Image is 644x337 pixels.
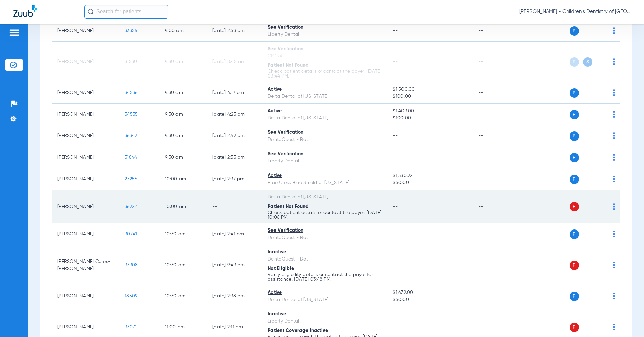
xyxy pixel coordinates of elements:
td: -- [473,285,518,307]
div: Delta Dental of [US_STATE] [268,93,382,100]
span: P [570,261,579,270]
p: Verify eligibility details or contact the payer for assistance. [DATE] 03:48 PM. [268,272,382,282]
div: Liberty Dental [268,158,382,165]
span: P [570,292,579,301]
iframe: Chat Widget [610,305,644,337]
img: Zuub Logo [13,5,37,17]
td: 9:30 AM [160,125,207,147]
td: [PERSON_NAME] [52,104,119,125]
span: 33308 [125,263,138,267]
span: P [570,202,579,211]
span: -- [393,325,398,329]
td: -- [473,223,518,245]
img: group-dot-blue.svg [613,111,615,118]
td: [DATE] 2:53 PM [207,20,262,42]
td: 10:00 AM [160,190,207,223]
div: See Verification [268,45,382,53]
td: 9:00 AM [160,20,207,42]
td: [PERSON_NAME] [52,223,119,245]
div: DentaQuest - Bot [268,136,382,143]
div: Liberty Dental [268,31,382,38]
span: -- [393,28,398,33]
span: 34536 [125,90,137,95]
td: [PERSON_NAME] [52,42,119,82]
span: 34535 [125,112,138,117]
td: [DATE] 8:45 AM [207,42,262,82]
td: -- [473,20,518,42]
td: -- [473,42,518,82]
td: [DATE] 2:41 PM [207,223,262,245]
img: group-dot-blue.svg [613,27,615,34]
td: 9:30 AM [160,82,207,104]
td: -- [473,190,518,223]
span: Patient Not Found [268,204,309,209]
span: 36342 [125,133,137,138]
img: group-dot-blue.svg [613,154,615,161]
td: -- [473,245,518,285]
span: Patient Not Found [268,63,309,68]
td: -- [473,147,518,168]
span: 33071 [125,325,137,329]
div: DentaQuest - Bot [268,256,382,263]
div: Delta Dental of [US_STATE] [268,115,382,122]
span: $1,672.00 [393,289,467,296]
td: 9:30 AM [160,147,207,168]
td: -- [473,125,518,147]
img: group-dot-blue.svg [613,293,615,299]
img: group-dot-blue.svg [613,176,615,182]
div: See Verification [268,151,382,158]
span: 31844 [125,155,137,160]
td: -- [473,168,518,190]
img: group-dot-blue.svg [613,231,615,237]
td: [DATE] 4:23 PM [207,104,262,125]
td: [DATE] 9:43 PM [207,245,262,285]
div: Inactive [268,249,382,256]
img: Search Icon [88,9,94,15]
div: Active [268,86,382,93]
td: -- [473,104,518,125]
span: P [570,153,579,162]
span: $1,403.00 [393,108,467,115]
span: -- [393,263,398,267]
span: P [570,175,579,184]
img: group-dot-blue.svg [613,58,615,65]
span: Not Eligible [268,266,294,271]
td: [DATE] 4:17 PM [207,82,262,104]
div: See Verification [268,227,382,234]
td: 9:30 AM [160,104,207,125]
div: Inactive [268,311,382,318]
span: $100.00 [393,93,467,100]
span: 36222 [125,204,137,209]
div: Delta Dental of [US_STATE] [268,194,382,201]
td: [PERSON_NAME] Cares-[PERSON_NAME] [52,245,119,285]
td: [PERSON_NAME] [52,285,119,307]
div: Active [268,108,382,115]
div: Blue Cross Blue Shield of [US_STATE] [268,179,382,186]
td: [PERSON_NAME] [52,190,119,223]
td: 10:30 AM [160,285,207,307]
div: Active [268,289,382,296]
div: See Verification [268,24,382,31]
span: P [570,131,579,141]
div: Active [268,172,382,179]
td: [DATE] 2:38 PM [207,285,262,307]
span: 30741 [125,232,137,236]
td: 10:30 AM [160,223,207,245]
span: S [583,57,592,67]
span: 33356 [125,28,137,33]
td: [PERSON_NAME] [52,82,119,104]
span: -- [393,133,398,138]
td: 10:00 AM [160,168,207,190]
p: Check patient details or contact the payer. [DATE] 10:06 PM. [268,210,382,220]
span: $1,500.00 [393,86,467,93]
div: CIGNA [268,53,382,60]
td: [DATE] 2:37 PM [207,168,262,190]
img: group-dot-blue.svg [613,262,615,268]
img: group-dot-blue.svg [613,203,615,210]
div: See Verification [268,129,382,136]
span: -- [393,59,398,64]
span: 27255 [125,177,137,181]
span: P [570,229,579,239]
p: Check patient details or contact the payer. [DATE] 03:44 PM. [268,69,382,79]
